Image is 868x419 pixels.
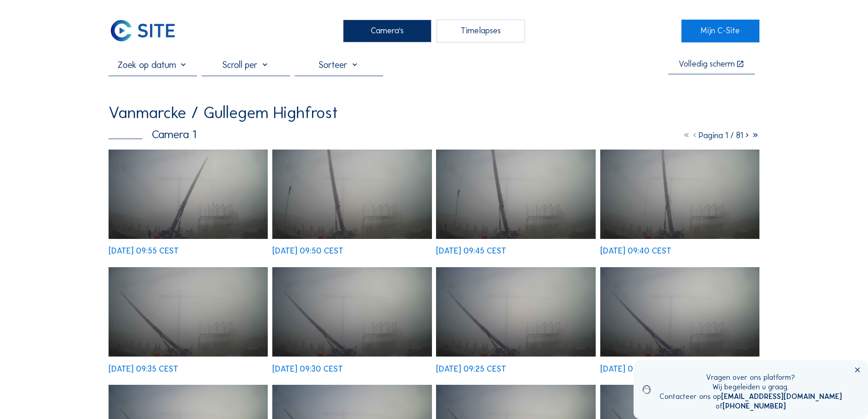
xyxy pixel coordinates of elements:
[109,129,196,140] div: Camera 1
[660,373,842,383] div: Vragen over ons platform?
[436,365,506,373] div: [DATE] 09:25 CEST
[272,150,431,239] img: image_53527891
[109,365,178,373] div: [DATE] 09:35 CEST
[722,402,786,410] a: [PHONE_NUMBER]
[109,267,268,357] img: image_53527528
[660,392,842,402] div: Contacteer ons op
[679,60,735,69] div: Volledig scherm
[436,267,595,357] img: image_53527234
[109,247,179,255] div: [DATE] 09:55 CEST
[109,20,177,42] img: C-SITE Logo
[109,59,197,70] input: Zoek op datum 󰅀
[600,247,671,255] div: [DATE] 09:40 CEST
[343,20,431,42] div: Camera's
[660,402,842,411] div: of
[437,20,525,42] div: Timelapses
[436,150,595,239] img: image_53527822
[272,267,431,357] img: image_53527377
[721,392,842,401] a: [EMAIL_ADDRESS][DOMAIN_NAME]
[660,383,842,392] div: Wij begeleiden u graag.
[436,247,506,255] div: [DATE] 09:45 CEST
[109,150,268,239] img: image_53528026
[272,247,343,255] div: [DATE] 09:50 CEST
[272,365,343,373] div: [DATE] 09:30 CEST
[600,150,759,239] img: image_53527665
[642,373,651,407] img: operator
[600,267,759,357] img: image_53527090
[109,20,187,42] a: C-SITE Logo
[699,130,743,140] span: Pagina 1 / 81
[600,365,671,373] div: [DATE] 09:20 CEST
[681,20,759,42] a: Mijn C-Site
[109,105,338,121] div: Vanmarcke / Gullegem Highfrost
